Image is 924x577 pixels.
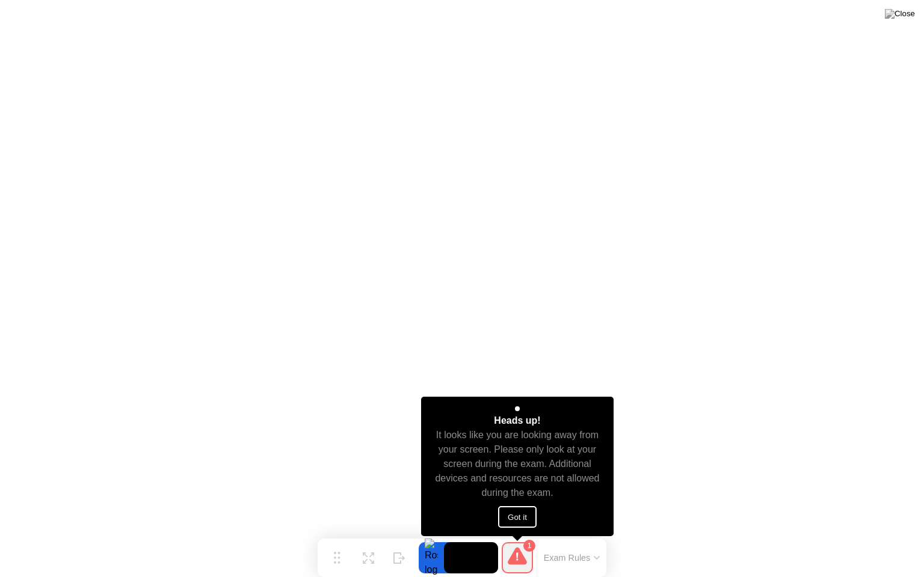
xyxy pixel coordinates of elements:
img: Close [885,9,915,19]
div: 1 [523,540,535,552]
div: It looks like you are looking away from your screen. Please only look at your screen during the e... [432,428,603,500]
div: Heads up! [494,414,540,428]
button: Exam Rules [540,552,604,563]
button: Got it [498,506,537,528]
